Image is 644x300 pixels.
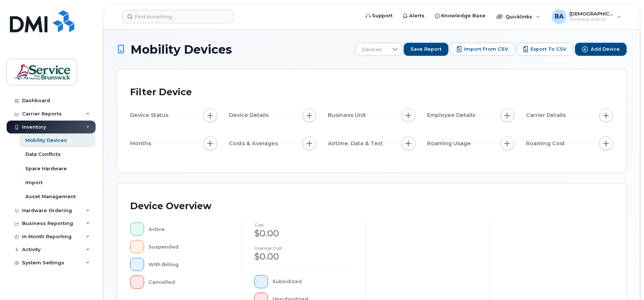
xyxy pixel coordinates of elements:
div: Suspended [149,240,230,253]
button: Import from CSV [450,43,515,56]
span: Airtime, Data & Text [328,140,385,147]
span: Device Status [130,111,171,119]
span: Save Report [411,46,441,53]
div: Active [149,222,230,236]
span: Add Device [591,46,620,53]
span: Roaming Cost [526,140,567,147]
span: Employee Details [427,111,477,119]
span: Business Unit [328,111,368,119]
button: Save Report [404,43,448,56]
h4: Average cost [254,246,354,250]
span: Mobility Devices [130,43,232,56]
button: Add Device [575,43,627,56]
div: Cancelled [149,275,230,289]
span: Months [130,140,153,147]
div: Filter Device [130,83,192,102]
div: $0.00 [254,227,354,240]
span: Import from CSV [464,46,508,53]
h4: cost [254,222,354,227]
div: Device Overview [130,197,211,216]
div: $0.00 [254,250,354,263]
button: Export to CSV [516,43,573,56]
span: Roaming Usage [427,140,473,147]
span: Carrier Details [526,111,568,119]
span: Device Details [229,111,271,119]
span: Costs & Averages [229,140,280,147]
span: Export to CSV [530,46,566,53]
div: Subsidized [272,275,354,288]
div: With Billing [149,258,230,271]
span: Devices [355,43,388,56]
